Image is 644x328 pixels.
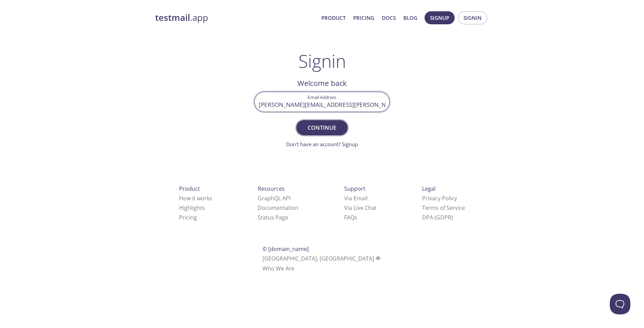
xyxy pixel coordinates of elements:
span: Legal [422,185,435,192]
button: Continue [296,120,348,135]
span: Signin [464,13,482,22]
button: Signin [458,11,487,24]
a: Highlights [179,204,205,212]
span: Product [179,185,200,192]
a: DPA (GDPR) [422,214,453,221]
button: Signup [425,11,455,24]
a: Documentation [258,204,298,212]
iframe: Help Scout Beacon - Open [610,294,630,314]
a: Don't have an account? Signup [286,141,358,148]
strong: testmail [155,12,190,24]
h1: Signin [298,51,346,71]
a: GraphQL API [258,194,291,202]
a: Status Page [258,214,288,221]
a: How it works [179,194,212,202]
a: testmail.app [155,12,316,24]
span: [GEOGRAPHIC_DATA], [GEOGRAPHIC_DATA] [263,255,382,262]
a: Pricing [179,214,197,221]
a: Product [321,13,346,22]
a: Via Live Chat [344,204,377,212]
a: Docs [382,13,396,22]
a: Who We Are [263,265,294,272]
span: s [354,214,357,221]
a: Terms of Service [422,204,465,212]
span: © [DOMAIN_NAME] [263,245,309,253]
a: Privacy Policy [422,194,457,202]
span: Signup [430,13,449,22]
h2: Welcome back [254,77,390,89]
a: FAQ [344,214,357,221]
span: Continue [304,123,340,133]
span: Resources [258,185,285,192]
a: Via Email [344,194,367,202]
a: Blog [403,13,417,22]
span: Support [344,185,365,192]
a: Pricing [353,13,374,22]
